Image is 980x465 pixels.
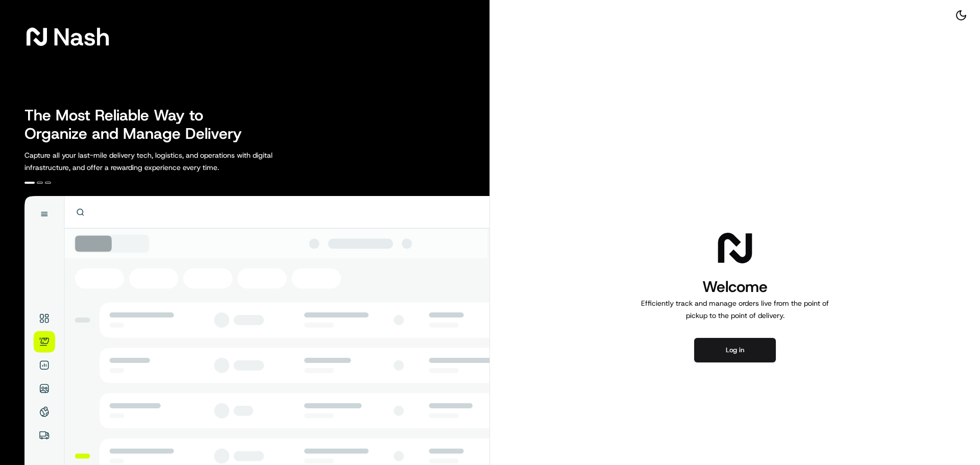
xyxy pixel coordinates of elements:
h1: Welcome [637,277,833,297]
h2: The Most Reliable Way to Organize and Manage Delivery [24,106,253,143]
p: Capture all your last-mile delivery tech, logistics, and operations with digital infrastructure, ... [24,149,318,174]
button: Log in [694,338,776,362]
p: Efficiently track and manage orders live from the point of pickup to the point of delivery. [637,297,833,322]
span: Nash [53,27,110,47]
